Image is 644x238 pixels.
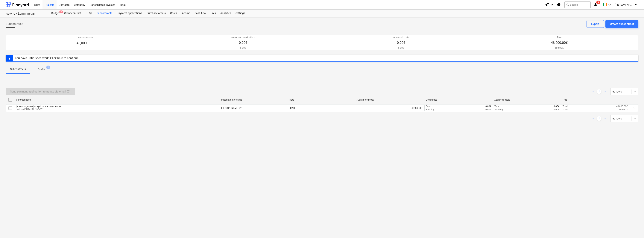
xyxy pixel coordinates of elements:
div: Isokyro / Lamminsaari [6,12,45,16]
div: Contracted cost [358,98,423,101]
a: Costs [168,10,179,17]
p: 48,000.00€ [616,105,628,108]
a: Analytics [218,10,233,17]
p: Contracted cost [77,36,93,39]
p: Total : [494,105,500,108]
span: 2 [59,10,63,13]
p: 0.00€ [485,108,491,111]
a: Payment applications [115,10,144,17]
a: Page 1 is your current page [597,89,601,94]
p: Total : [563,108,568,111]
p: Free [551,36,568,39]
a: Settings [233,10,247,17]
span: 9 [596,1,600,4]
a: Previous page [591,116,595,121]
p: In payment applications [231,36,255,39]
p: Subcontracts [10,67,26,71]
p: 0.00€ [393,40,409,45]
button: Export [587,20,604,28]
button: Create subcontract [605,20,638,28]
p: 0.00€ [231,46,255,50]
p: 0.00€ [231,40,255,45]
div: Contract name [16,98,218,101]
a: Page 1 is your current page [597,116,601,121]
div: Subcontractor name [221,98,286,101]
div: Export [591,22,599,26]
a: Cash flow [192,10,208,17]
p: 48,000.00€ [551,40,568,45]
div: 48,000.00€ [356,105,424,111]
p: 0.00€ [554,105,559,108]
a: Subcontracts [94,10,115,17]
span: Subcontracts [6,22,23,26]
p: Approved costs [393,36,409,39]
i: keyboard_arrow_down [634,2,638,7]
p: Pending : [426,108,435,111]
div: [PERSON_NAME] Isokyrö LIDAR Measurement [16,105,62,108]
a: Budget2 [49,10,62,17]
p: 48,000.00€ [77,41,93,45]
div: You have unfinished work. Click here to continue [15,56,78,60]
div: Create subcontract [610,22,634,26]
div: Approved costs [494,98,560,101]
p: 0.00€ [485,105,491,108]
p: Drafts [38,67,45,71]
span: 1 [46,66,50,69]
p: Total : [563,105,568,108]
div: Kjeller Vindteknikk Oy [221,107,241,109]
a: Income [179,10,192,17]
p: 100.00% [619,108,628,111]
div: Free [563,98,628,101]
a: RFQs [83,10,94,17]
p: 0.00€ [554,108,559,111]
div: Committed [426,98,491,101]
a: Files [208,10,218,17]
a: Next page [603,116,607,121]
i: keyboard_arrow_down [549,2,554,7]
a: Next page [603,89,607,94]
i: notifications [594,2,597,7]
div: Date [289,98,355,101]
span: [PERSON_NAME] [615,3,634,6]
p: 100.00% [551,46,568,50]
a: Previous page [591,89,595,94]
p: Pending : [494,108,503,111]
i: Knowledge base [557,2,561,7]
p: 0.00€ [393,46,409,50]
i: format_size [545,2,549,7]
p: Total : [426,105,432,108]
a: Purchase orders [144,10,168,17]
a: Client contract [62,10,83,17]
p: Isokyro-FIN241202-SO-002 [16,108,62,111]
i: keyboard_arrow_down [607,2,612,7]
div: Budget [49,10,62,17]
span: search [566,3,569,6]
button: Search [564,1,591,8]
div: [DATE] [290,107,296,109]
